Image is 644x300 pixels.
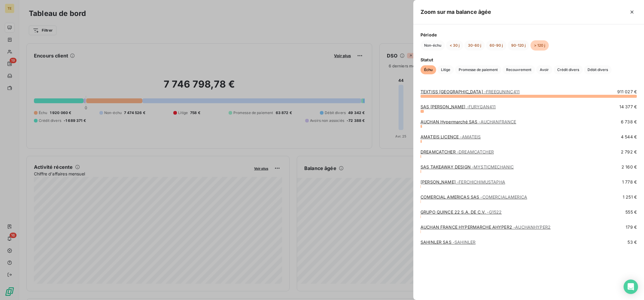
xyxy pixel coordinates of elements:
span: Période [421,32,637,38]
span: - AMATEIS [460,134,481,139]
span: 6 738 € [621,119,637,125]
button: Promesse de paiement [455,65,501,74]
span: - SAHINLER [453,240,475,245]
span: - AUCHANFRANCE [478,119,516,124]
button: 30-60 j [464,40,485,51]
span: 14 377 € [619,104,637,110]
span: 555 € [625,209,637,215]
button: 90-120 j [508,40,529,51]
button: Litige [437,65,454,74]
span: 911 027 € [617,89,637,95]
span: - MYSTICMECHANIC [472,164,514,169]
a: SAS TAKEAWAY DESIGN [421,164,514,169]
a: AMATEIS LICENCE [421,134,481,139]
div: Open Intercom Messenger [624,280,638,294]
button: Échu [421,65,436,74]
a: DREAMCATCHER [421,149,494,154]
span: - COMERCIALAMERICA [480,194,527,199]
button: 60-90 j [486,40,506,51]
span: - FERCHICHIMUSTAPHA [457,179,505,184]
button: > 120 j [530,40,549,51]
a: AUCHAN Hypermarché SAS [421,119,516,124]
button: Crédit divers [554,65,583,74]
a: AUCHAN FRANCE HYPERMARCHE AHYPER2 [421,224,551,230]
span: 4 544 € [621,134,637,140]
span: 2 160 € [621,164,637,170]
span: Statut [421,57,637,63]
span: 53 € [627,239,637,245]
span: - AUCHANHYPER2 [513,224,551,230]
span: 179 € [626,224,637,230]
button: Avoir [536,65,552,74]
span: - G1522 [487,209,502,215]
a: GRUPO QUINCE 22 S.A. DE C.V. [421,209,502,215]
span: - FURYGAN411 [467,104,496,109]
a: [PERSON_NAME] [421,179,505,184]
span: - DREAMCATCHER [457,149,494,154]
button: Non-échu [421,40,445,51]
button: < 30 j [446,40,463,51]
span: 2 792 € [621,149,637,155]
span: 1 778 € [622,179,637,185]
h5: Zoom sur ma balance âgée [421,8,491,16]
button: Débit divers [584,65,612,74]
a: SAS [PERSON_NAME] [421,104,496,109]
span: 1 251 € [623,194,637,200]
button: Recouvrement [503,65,535,74]
span: - FREEGUNINC411 [484,89,520,94]
a: COMERCIAL AMERICAS SAS [421,194,527,199]
a: TEXTISS [GEOGRAPHIC_DATA] [421,89,520,94]
a: SAHINLER SAS [421,240,475,245]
